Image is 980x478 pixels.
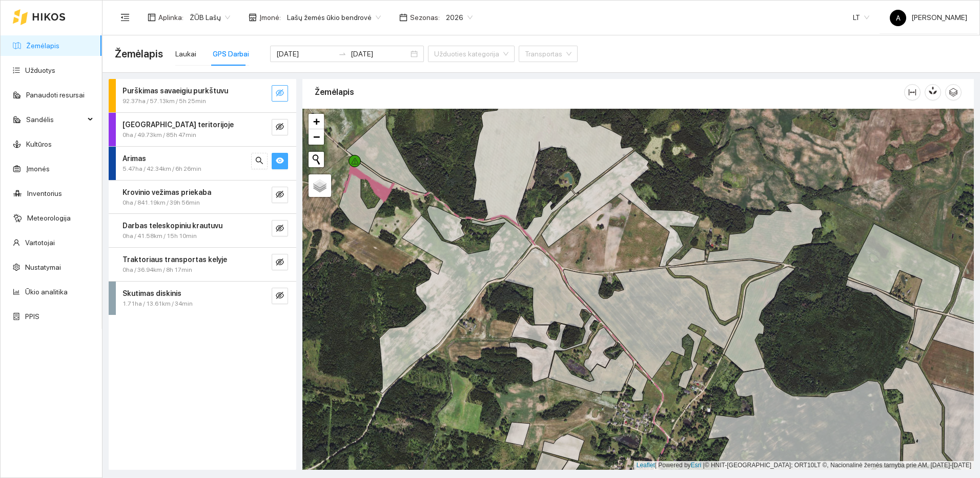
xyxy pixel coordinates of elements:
[109,79,296,112] div: Purškimas savaeigiu purkštuvu92.37ha / 57.13km / 5h 25mineye-invisible
[634,461,974,470] div: | Powered by © HNIT-[GEOGRAPHIC_DATA]; ORT10LT ©, Nacionalinė žemės tarnyba prie AM, [DATE]-[DATE]
[287,10,381,25] span: Lašų žemės ūkio bendrovė
[251,153,268,169] button: search
[27,189,62,197] a: Inventorius
[309,114,324,129] a: Zoom in
[26,109,85,130] span: Sandėlis
[115,7,135,28] button: menu-fold
[122,231,197,241] span: 0ha / 41.58km / 15h 10min
[190,10,230,25] span: ŽŪB Lašų
[26,140,52,148] a: Kultūros
[109,248,296,281] div: Traktoriaus transportas kelyje0ha / 36.94km / 8h 17mineye-invisible
[122,164,201,174] span: 5.47ha / 42.34km / 6h 26min
[276,258,284,268] span: eye-invisible
[109,214,296,247] div: Darbas teleskopiniu krautuvu0ha / 41.58km / 15h 10mineye-invisible
[276,190,284,200] span: eye-invisible
[272,254,288,270] button: eye-invisible
[175,48,196,59] div: Laukai
[313,115,320,128] span: +
[272,187,288,203] button: eye-invisible
[122,299,193,309] span: 1.71ha / 13.61km / 34min
[276,291,284,301] span: eye-invisible
[122,198,200,208] span: 0ha / 841.19km / 39h 56min
[25,238,55,247] a: Vartotojai
[272,220,288,236] button: eye-invisible
[276,89,284,98] span: eye-invisible
[309,129,324,145] a: Zoom out
[272,288,288,304] button: eye-invisible
[27,214,71,222] a: Meteorologija
[109,181,296,214] div: Krovinio vežimas priekaba0ha / 841.19km / 39h 56mineye-invisible
[26,165,50,173] a: Įmonės
[276,123,284,132] span: eye-invisible
[637,462,655,469] a: Leaflet
[25,288,68,296] a: Ūkio analitika
[905,88,920,96] span: column-width
[446,10,473,25] span: 2026
[115,46,163,62] span: Žemėlapis
[313,130,320,143] span: −
[691,462,702,469] a: Esri
[272,119,288,135] button: eye-invisible
[272,85,288,102] button: eye-invisible
[276,156,284,166] span: eye
[259,12,281,23] span: Įmonė :
[122,121,234,129] strong: [GEOGRAPHIC_DATA] teritorijoje
[122,96,206,106] span: 92.37ha / 57.13km / 5h 25min
[338,50,346,58] span: swap-right
[122,188,211,196] strong: Krovinio vežimas priekaba
[120,13,130,22] span: menu-fold
[122,154,146,163] strong: Arimas
[122,265,192,275] span: 0ha / 36.94km / 8h 17min
[109,282,296,315] div: Skutimas diskinis1.71ha / 13.61km / 34mineye-invisible
[158,12,183,23] span: Aplinka :
[890,13,967,22] span: [PERSON_NAME]
[255,156,263,166] span: search
[315,77,904,107] div: Žemėlapis
[853,10,869,25] span: LT
[122,255,227,264] strong: Traktoriaus transportas kelyje
[338,50,346,58] span: to
[25,312,39,321] a: PPIS
[399,13,407,22] span: calendar
[25,263,61,271] a: Nustatymai
[276,224,284,234] span: eye-invisible
[26,42,59,50] a: Žemėlapis
[410,12,440,23] span: Sezonas :
[351,48,409,59] input: Pabaigos data
[904,84,921,101] button: column-width
[272,153,288,169] button: eye
[703,462,705,469] span: |
[122,87,228,95] strong: Purškimas savaeigiu purkštuvu
[148,13,156,22] span: layout
[309,174,331,197] a: Layers
[276,48,334,59] input: Pradžios data
[309,152,324,167] button: Initiate a new search
[213,48,249,59] div: GPS Darbai
[26,91,85,99] a: Panaudoti resursai
[109,113,296,146] div: [GEOGRAPHIC_DATA] teritorijoje0ha / 49.73km / 85h 47mineye-invisible
[896,10,901,26] span: A
[25,66,55,74] a: Užduotys
[122,130,196,140] span: 0ha / 49.73km / 85h 47min
[109,147,296,180] div: Arimas5.47ha / 42.34km / 6h 26minsearcheye
[122,222,222,230] strong: Darbas teleskopiniu krautuvu
[122,289,181,297] strong: Skutimas diskinis
[249,13,257,22] span: shop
